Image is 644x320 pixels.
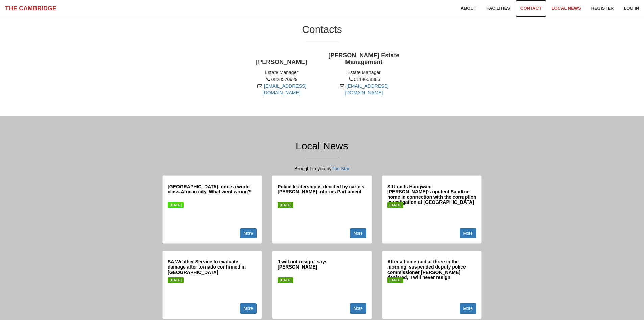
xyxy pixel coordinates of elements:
[278,202,293,208] span: [DATE]
[460,303,476,314] a: More
[168,259,257,273] h5: SA Weather Service to evaluate damage after tornado confirmed in [GEOGRAPHIC_DATA]
[387,277,403,283] span: [DATE]
[328,52,399,65] strong: [PERSON_NAME] Estate Management
[162,165,482,172] p: Brought to you by
[245,76,318,83] li: 0828570929
[387,259,476,273] h5: After a home raid at three in the morning, suspended deputy police commissioner [PERSON_NAME] dec...
[168,184,257,198] h5: [GEOGRAPHIC_DATA], once a world class African city. What went wrong?
[332,166,350,171] a: The Star
[350,228,366,238] a: More
[162,140,482,151] h2: Local News
[256,59,307,65] strong: [PERSON_NAME]
[240,228,257,238] a: More
[240,303,257,314] a: More
[460,228,476,238] a: More
[263,83,307,95] a: [EMAIL_ADDRESS][DOMAIN_NAME]
[278,184,366,198] h5: Police leadership is decided by cartels, [PERSON_NAME] informs Parliament
[350,303,366,314] a: More
[168,202,184,208] span: [DATE]
[328,76,400,83] li: 0114658386
[345,83,389,95] a: [EMAIL_ADDRESS][DOMAIN_NAME]
[168,277,184,283] span: [DATE]
[278,259,366,273] h5: 'I will not resign,' says [PERSON_NAME]
[162,24,482,35] h2: Contacts
[387,202,403,208] span: [DATE]
[245,69,318,76] li: Estate Manager
[328,69,400,76] li: Estate Manager
[387,184,476,198] h5: SIU raids Hangwani [PERSON_NAME]'s opulent Sandton home in connection with the corruption investi...
[278,277,293,283] span: [DATE]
